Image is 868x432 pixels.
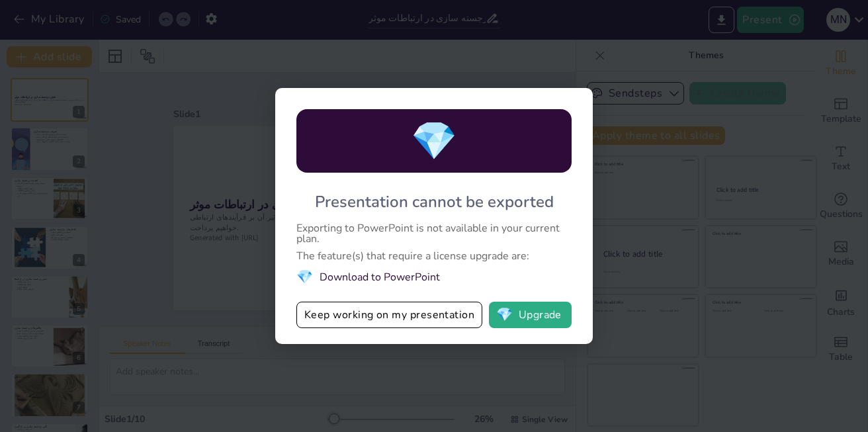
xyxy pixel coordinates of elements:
button: diamondUpgrade [489,302,572,328]
div: Presentation cannot be exported [315,191,554,212]
li: Download to PowerPoint [296,268,572,286]
span: diamond [296,268,313,286]
span: diamond [496,308,513,322]
div: The feature(s) that require a license upgrade are: [296,251,572,261]
button: Keep working on my presentation [296,302,482,328]
span: diamond [411,116,457,167]
div: Exporting to PowerPoint is not available in your current plan. [296,223,572,244]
